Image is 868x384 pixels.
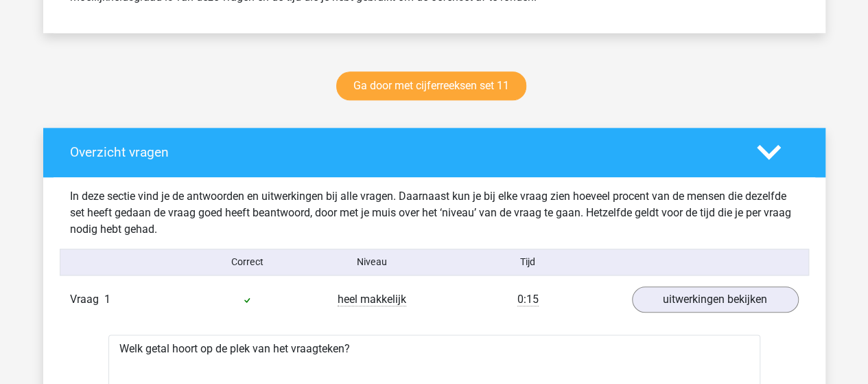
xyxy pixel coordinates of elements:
span: Vraag [70,291,104,308]
h4: Overzicht vragen [70,144,736,160]
div: Tijd [434,255,621,269]
span: heel makkelijk [338,293,406,306]
div: In deze sectie vind je de antwoorden en uitwerkingen bij alle vragen. Daarnaast kun je bij elke v... [60,188,809,238]
a: uitwerkingen bekijken [632,286,799,313]
div: Correct [185,255,309,269]
a: Ga door met cijferreeksen set 11 [336,71,526,100]
span: 1 [104,293,110,306]
span: 0:15 [517,293,539,306]
div: Niveau [309,255,434,269]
